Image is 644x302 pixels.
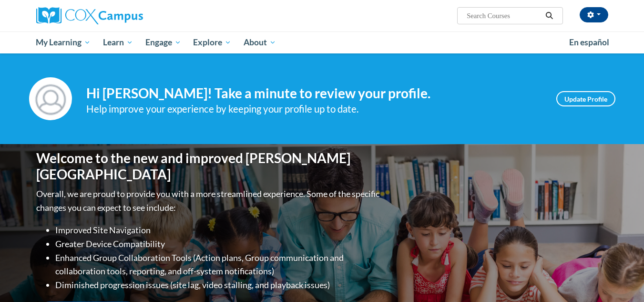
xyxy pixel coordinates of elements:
h1: Welcome to the new and improved [PERSON_NAME][GEOGRAPHIC_DATA] [36,150,382,182]
span: Explore [193,37,231,48]
a: About [237,31,282,53]
a: Explore [187,31,237,53]
span: My Learning [36,37,91,48]
span: Learn [103,37,133,48]
img: Cox Campus [36,7,143,24]
input: Search Courses [466,10,542,21]
li: Diminished progression issues (site lag, video stalling, and playback issues) [55,278,382,292]
a: En español [563,32,615,52]
span: En español [569,37,609,47]
img: Profile Image [29,77,72,120]
p: Overall, we are proud to provide you with a more streamlined experience. Some of the specific cha... [36,187,382,215]
span: About [244,37,276,48]
span: Engage [145,37,181,48]
li: Improved Site Navigation [55,223,382,237]
li: Greater Device Compatibility [55,237,382,251]
a: Update Profile [556,91,615,106]
button: Account Settings [580,7,608,22]
div: Main menu [22,31,623,53]
a: My Learning [30,31,97,53]
a: Engage [139,31,187,53]
a: Learn [97,31,139,53]
li: Enhanced Group Collaboration Tools (Action plans, Group communication and collaboration tools, re... [55,251,382,279]
a: Cox Campus [36,7,217,24]
div: Help improve your experience by keeping your profile up to date. [86,101,542,117]
h4: Hi [PERSON_NAME]! Take a minute to review your profile. [86,85,542,102]
iframe: Button to launch messaging window [606,264,636,294]
button: Search [542,10,556,21]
